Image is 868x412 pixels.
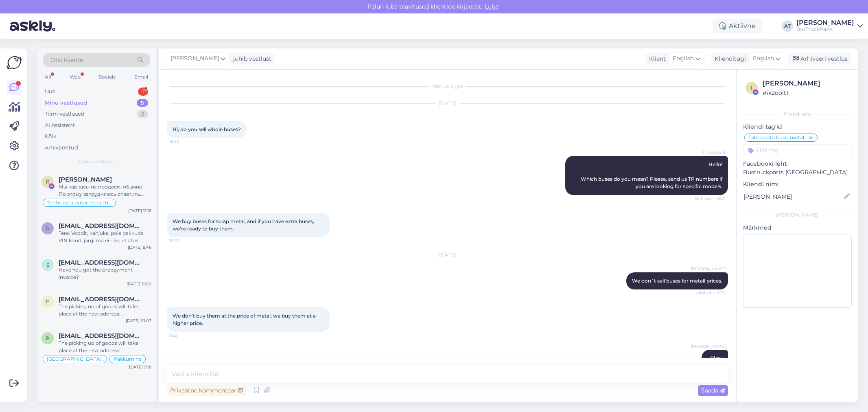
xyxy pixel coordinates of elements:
div: AT [782,20,793,32]
div: [DATE] 8:46 [128,244,151,250]
p: Bustruckparts [GEOGRAPHIC_DATA] [743,168,852,177]
span: 8:32 [169,332,200,338]
span: s [46,262,49,268]
div: Klienditugi [711,55,746,63]
span: prestenergy@gmail.com [59,296,143,303]
img: Askly Logo [7,55,22,70]
span: R [46,179,50,185]
span: We don´t sell buses for metall prices. [632,278,722,284]
div: Kliendi info [743,110,852,118]
div: [DATE] 9:18 [129,364,151,370]
span: Nähtud ✓ 18:21 [695,195,726,202]
div: Vestlus algas [167,83,728,90]
div: Aktiivne [713,19,762,33]
span: We buy buses for scrap metal, and if you have extra buses, we're ready to buy them. [173,218,315,232]
div: Arhiveeritud [45,144,78,152]
p: Kliendi nimi [743,180,852,188]
div: Socials [97,72,117,82]
p: Facebooki leht [743,160,852,168]
span: Saada [701,387,725,394]
div: Uus [45,88,55,96]
div: AI Assistent [45,121,75,129]
span: We don't buy them at the price of metal, we buy them at a higher price. [173,313,317,326]
span: [PERSON_NAME] [171,54,219,63]
span: Okay [710,355,722,361]
div: [PERSON_NAME] [796,20,854,26]
span: Minu vestlused [78,158,115,165]
div: The picking uo of goods will take place at the new address: [STREET_ADDRESS]. To receive your ord... [59,303,151,318]
div: Web [68,72,82,82]
div: Tere. Voodit, kahjuks, pole pakkuda. VIN koodi järgi ma ei näe, et atos peab olema külmkapp. [59,230,151,244]
span: p [46,335,50,341]
span: [PERSON_NAME] [691,266,726,272]
div: 1 [138,88,148,96]
span: prestenergy@gmail.com [59,332,143,340]
span: [PERSON_NAME] [691,343,726,349]
span: D [46,225,50,231]
div: juhib vestlust [230,55,271,63]
span: p [46,298,50,305]
div: Tiimi vestlused [45,110,85,118]
div: 2 [137,110,148,118]
div: All [43,72,52,82]
span: Roman Skatskov [59,176,112,183]
div: [DATE] 10:07 [126,318,151,324]
span: English [753,54,774,63]
p: Kliendi tag'id [743,123,852,131]
span: Hi, do you sell whole buses? [173,126,241,132]
span: szymonrafa134@gmail.com [59,259,143,266]
div: 5 [137,99,148,107]
span: 18:23 [169,238,200,244]
div: Kõik [45,132,57,140]
input: Lisa nimi [743,192,842,201]
span: Tahtis osta bussi metall hinnaga [47,200,112,205]
div: # ik2qolt1 [763,88,849,97]
div: [PERSON_NAME] [763,79,849,88]
div: [PERSON_NAME] [743,211,852,219]
div: Klient [646,55,666,63]
div: The picking uo of goods will take place at the new address: [STREET_ADDRESS]. To receive your ord... [59,340,151,354]
span: Tahtis osta bussi metall hinnaga [748,135,808,140]
div: [DATE] 11:16 [128,208,151,214]
span: i [751,85,752,91]
div: [DATE] 11:00 [127,281,151,287]
div: Privaatne kommentaar [167,385,246,396]
span: Pakkumine [114,357,142,362]
input: Lisa tag [743,144,852,156]
a: [PERSON_NAME]BusTruckParts [796,20,863,33]
div: Minu vestlused [45,99,87,107]
span: 18:20 [169,138,200,145]
div: Have You got the prepayment invoice? [59,266,151,281]
span: [GEOGRAPHIC_DATA], [47,357,103,362]
p: Märkmed [743,224,852,232]
span: English [673,54,694,63]
span: Luba [482,3,501,10]
div: [DATE] [167,100,728,107]
div: [DATE] [167,251,728,259]
div: Arhiveeri vestlus [788,53,851,64]
span: Damir.v1994@gmail.com [59,222,143,230]
span: Otsi kliente [50,56,83,64]
div: BusTruckParts [796,26,854,33]
span: Nähtud ✓ 8:30 [695,290,726,296]
span: AI Assistent [695,149,726,156]
div: Email [133,72,150,82]
div: Мы каркасы не продаём, обычно. По этому затрудняюсь ответить. Назовите цену, которую готовы запла... [59,183,151,198]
